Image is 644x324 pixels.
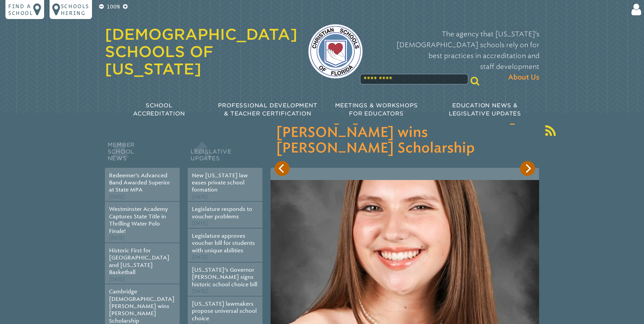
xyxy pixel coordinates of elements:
[192,233,255,254] a: Legislature approves voucher bill for students with unique abilities
[373,29,539,83] p: The agency that [US_STATE]’s [DEMOGRAPHIC_DATA] schools rely on for best practices in accreditati...
[508,72,539,83] span: About Us
[109,206,168,234] a: Westminster Academy Captures State Title in Thrilling Water Polo Finale!
[109,172,170,193] a: Redeemer’s Advanced Band Awarded Superior at State MPA
[192,288,208,294] span: [DATE]
[192,194,208,200] span: [DATE]
[109,235,125,241] span: [DATE]
[449,102,521,117] span: Education News & Legislative Updates
[109,194,125,200] span: [DATE]
[105,140,180,168] h2: Member School News
[308,24,363,78] img: csf-logo-web-colors.png
[109,247,169,275] a: Historic First for [GEOGRAPHIC_DATA] and [US_STATE] Basketball
[520,161,535,176] button: Next
[188,140,262,168] h2: Legislative Updates
[192,206,252,219] a: Legislature responds to voucher problems
[109,288,174,324] a: Cambridge [DEMOGRAPHIC_DATA][PERSON_NAME] wins [PERSON_NAME] Scholarship
[275,161,290,176] button: Previous
[105,3,122,11] p: 100%
[192,220,208,226] span: [DATE]
[8,3,33,16] p: Find a school
[276,109,534,156] h3: Cambridge [DEMOGRAPHIC_DATA][PERSON_NAME] wins [PERSON_NAME] Scholarship
[192,267,257,288] a: [US_STATE]’s Governor [PERSON_NAME] signs historic school choice bill
[109,276,125,282] span: [DATE]
[192,254,208,260] span: [DATE]
[192,301,257,322] a: [US_STATE] lawmakers propose universal school choice
[192,172,248,193] a: New [US_STATE] law eases private school formation
[335,102,418,117] span: Meetings & Workshops for Educators
[61,3,89,16] p: Schools Hiring
[133,102,185,117] span: School Accreditation
[218,102,317,117] span: Professional Development & Teacher Certification
[105,25,297,78] a: [DEMOGRAPHIC_DATA] Schools of [US_STATE]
